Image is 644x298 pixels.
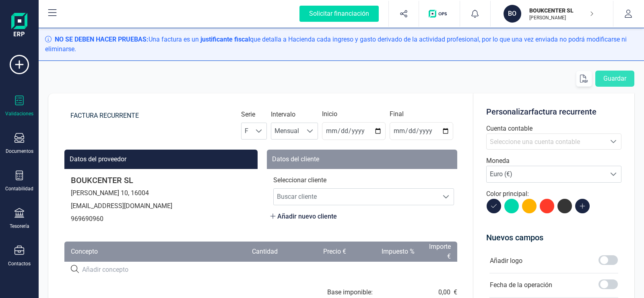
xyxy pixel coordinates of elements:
div: Base imponible: [295,288,379,297]
th: Importe € [421,242,457,262]
div: Validaciones [5,110,33,117]
div: Contactos [8,260,31,267]
strong: NO SE DEBEN HACER PRUEBAS: [55,35,149,43]
div: Documentos [6,148,33,154]
button: Solicitar financiación [290,1,388,27]
div: BO [504,5,521,23]
p: BOUKCENTER SL [529,6,594,15]
span: Euro (€) [487,166,606,182]
th: Cantidad [216,242,284,262]
h5: Personalizar factura recurrente [486,106,621,117]
div: Contabilidad [5,185,33,192]
span: Añadir logo [490,256,522,266]
button: Guardar [595,71,634,87]
button: Logo de OPS [424,1,455,27]
img: Logo de OPS [429,10,450,18]
span: Seleccione una cuenta contable [490,138,580,146]
h5: FACTURA RECURRENTE [70,109,139,122]
p: Datos del cliente [272,154,319,164]
p: Datos del proveedor [70,154,126,164]
span: Mensual [271,123,302,139]
p: [PERSON_NAME] [529,15,594,21]
button: BOBOUKCENTER SL[PERSON_NAME] [500,1,603,27]
div: Una factura es un que detalla a Hacienda cada ingreso y gasto derivado de la actividad profesiona... [39,28,644,61]
div: Solicitar financiación [299,6,379,22]
div: Tesorería [10,223,29,229]
span: [EMAIL_ADDRESS][DOMAIN_NAME] [71,202,172,210]
div: 0,00 € [379,288,463,297]
p: Moneda [486,156,621,166]
th: Precio € [284,242,353,262]
label: Final [390,109,404,119]
p: Color principal: [486,189,621,199]
th: Concepto [64,242,216,262]
span: F [242,123,252,139]
input: Añadir concepto [82,265,272,275]
th: Impuesto % [353,242,421,262]
span: Añadir nuevo cliente [270,212,337,221]
strong: justificante fiscal [200,35,250,43]
label: Seleccionar cliente [273,175,326,185]
span: Fecha de la operación [490,280,552,290]
label: Inicio [322,109,337,119]
label: Intervalo [271,110,295,119]
span: Buscar cliente [274,189,438,205]
label: Serie [241,110,255,119]
p: 969690960 [71,214,251,224]
img: Logo Finanedi [11,13,27,39]
p: BOUKCENTER SL [71,175,251,185]
h5: Nuevos campos [486,233,621,242]
p: Cuenta contable [486,124,621,133]
p: [PERSON_NAME] 10, 16004 [71,188,251,198]
div: Seleccione una cuenta [606,134,621,149]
